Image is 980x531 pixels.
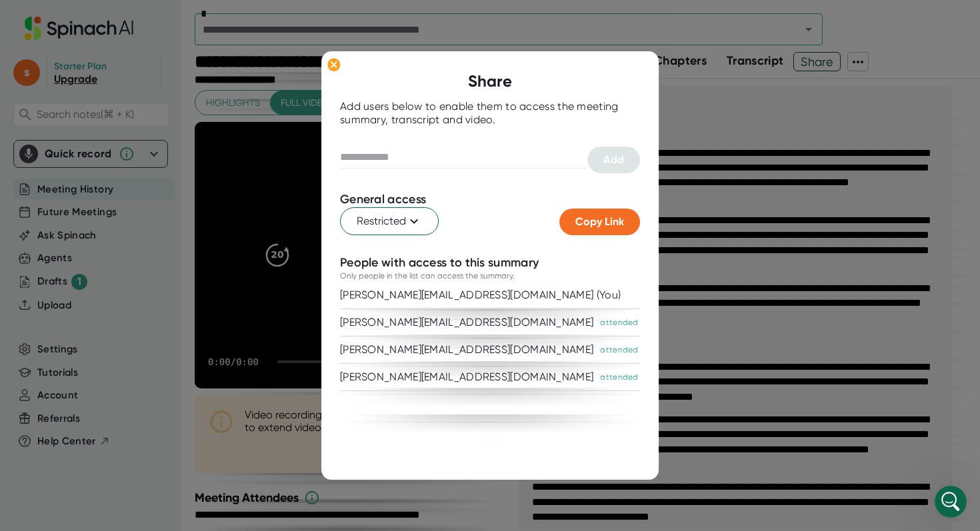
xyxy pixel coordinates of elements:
div: Add users below to enable them to access the meeting summary, transcript and video. [340,100,640,127]
span: Restricted [357,213,422,229]
span: Add [603,153,624,166]
div: [PERSON_NAME][EMAIL_ADDRESS][DOMAIN_NAME] (You) [340,288,621,302]
button: Add [587,147,640,173]
button: Copy Link [559,209,640,235]
div: [PERSON_NAME][EMAIL_ADDRESS][DOMAIN_NAME] [340,316,593,329]
div: General access [340,192,426,207]
div: [PERSON_NAME][EMAIL_ADDRESS][DOMAIN_NAME] [340,370,593,384]
div: attended [600,316,638,328]
div: [PERSON_NAME][EMAIL_ADDRESS][DOMAIN_NAME] [340,343,593,356]
button: Restricted [340,207,439,235]
iframe: Intercom live chat [935,486,967,518]
span: Copy Link [575,215,624,228]
div: attended [600,344,638,356]
b: Share [468,71,512,91]
div: attended [600,371,638,383]
div: People with access to this summary [340,255,539,270]
div: Only people in the list can access the summary. [340,270,515,282]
